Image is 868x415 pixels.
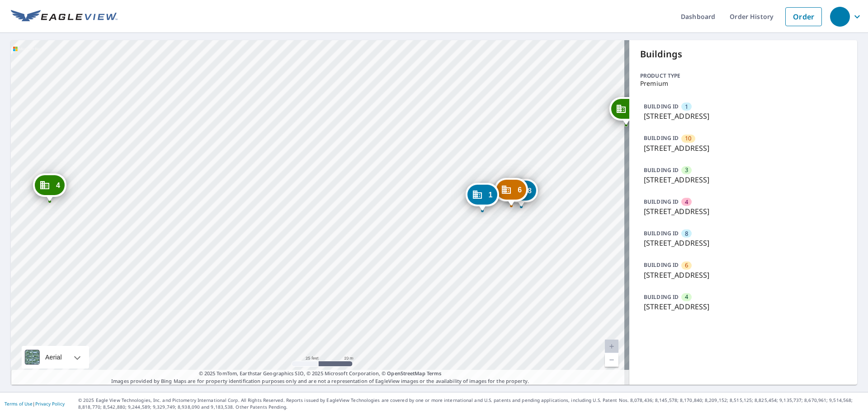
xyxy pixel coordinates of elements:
p: BUILDING ID [644,103,679,110]
p: [STREET_ADDRESS] [644,206,843,217]
span: 4 [685,198,688,206]
p: BUILDING ID [644,229,679,237]
p: BUILDING ID [644,293,679,301]
div: Dropped pin, building 4, Commercial property, 4796-4800 Lake Villa Dr Clearwater, FL 33762 [33,173,66,201]
div: Dropped pin, building 1, Commercial property, 4740-4750 Lake Villa Dr Clearwater, FL 33762 [465,183,499,211]
a: Privacy Policy [35,401,65,407]
a: Terms [427,370,442,377]
p: Images provided by Bing Maps are for property identification purposes only and are not a represen... [11,370,629,385]
span: 1 [488,191,492,198]
span: 4 [56,182,60,189]
span: 8 [528,187,532,194]
a: OpenStreetMap [387,370,425,377]
p: [STREET_ADDRESS] [644,238,843,248]
p: [STREET_ADDRESS] [644,143,843,154]
div: Dropped pin, building 3, Commercial property, 4700-4710 Lake Villa Dr Clearwater, FL 33762 [609,97,642,125]
img: EV Logo [11,10,118,23]
p: BUILDING ID [644,134,679,142]
p: [STREET_ADDRESS] [644,301,843,312]
span: 1 [685,103,688,111]
p: Premium [640,80,846,87]
p: [STREET_ADDRESS] [644,174,843,185]
p: BUILDING ID [644,261,679,269]
p: | [5,401,65,406]
span: © 2025 TomTom, Earthstar Geographics SIO, © 2025 Microsoft Corporation, © [199,370,442,378]
a: Terms of Use [5,401,33,407]
span: 4 [685,293,688,301]
span: 8 [685,229,688,238]
p: [STREET_ADDRESS] [644,270,843,280]
span: 6 [685,261,688,270]
p: Buildings [640,47,846,61]
p: Product type [640,72,846,80]
p: BUILDING ID [644,166,679,174]
a: Order [785,7,822,26]
p: BUILDING ID [644,198,679,205]
div: Dropped pin, building 6, Commercial property, 4726-4730 Lake Villa Dr Clearwater, FL 33762 [495,178,528,206]
a: Current Level 20, Zoom In Disabled [605,340,618,353]
p: [STREET_ADDRESS] [644,111,843,121]
div: Aerial [22,346,89,368]
p: © 2025 Eagle View Technologies, Inc. and Pictometry International Corp. All Rights Reserved. Repo... [78,397,863,410]
span: 6 [518,187,522,193]
div: Aerial [42,346,65,368]
a: Current Level 20, Zoom Out [605,353,618,367]
span: 3 [685,166,688,174]
span: 10 [685,134,691,143]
